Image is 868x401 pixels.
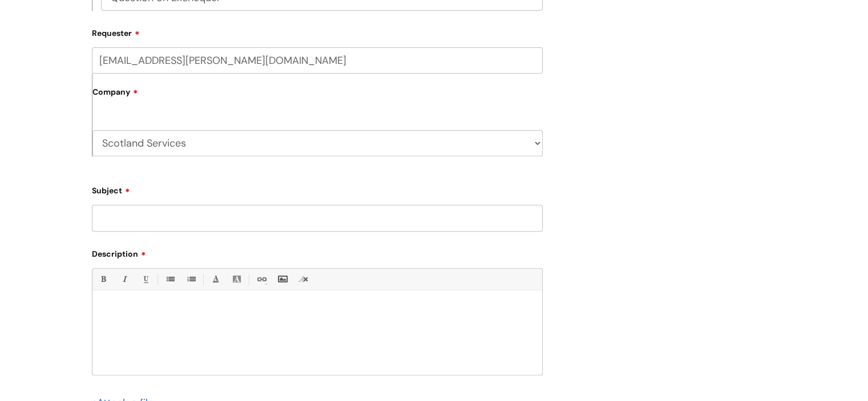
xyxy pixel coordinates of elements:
[138,272,152,286] a: Underline(Ctrl-U)
[92,83,543,109] label: Company
[254,272,268,286] a: Link
[96,272,110,286] a: Bold (Ctrl-B)
[208,272,223,286] a: Font Color
[275,272,289,286] a: Insert Image...
[92,182,543,196] label: Subject
[184,272,198,286] a: 1. Ordered List (Ctrl-Shift-8)
[163,272,177,286] a: • Unordered List (Ctrl-Shift-7)
[92,47,543,74] input: Email
[92,245,543,259] label: Description
[296,272,310,286] a: Remove formatting (Ctrl-\)
[229,272,244,286] a: Back Color
[92,25,543,38] label: Requester
[117,272,131,286] a: Italic (Ctrl-I)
